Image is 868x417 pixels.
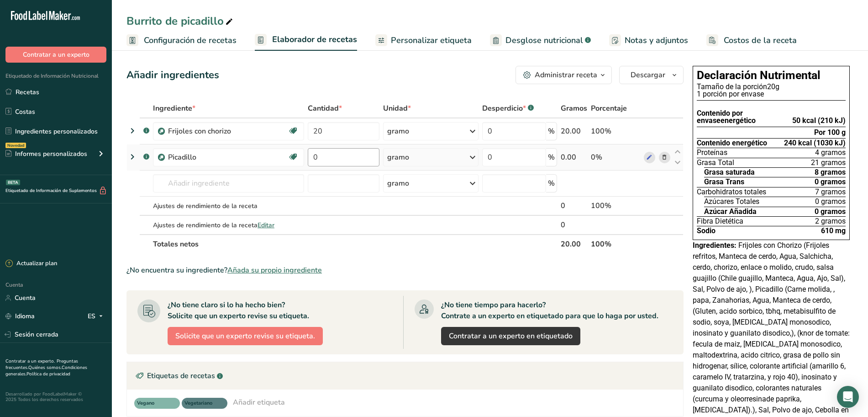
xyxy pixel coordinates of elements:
font: BETA [8,180,18,185]
a: Contratar a un experto. [5,358,55,364]
font: 8 gramos [815,168,846,176]
font: 0 [561,220,565,230]
div: Abrir Intercom Messenger [837,386,859,408]
font: Desarrollado por FoodLabelMaker © [5,391,82,397]
font: 240 kcal (1030 kJ) [784,139,846,147]
font: gramo [387,152,409,162]
font: Burrito de picadillo [126,14,224,28]
font: Grasa saturada [704,168,755,176]
a: Notas y adjuntos [609,30,688,51]
font: Tamaño de la porción [697,82,767,91]
font: Totales netos [153,239,199,249]
font: Idioma [15,312,35,321]
font: Contrate a un experto en etiquetado para que lo haga por usted. [441,311,658,321]
font: Configuración de recetas [144,35,237,46]
a: Elaborador de recetas [255,29,357,51]
font: Etiquetas de recetas [147,371,215,381]
font: Solicite que un experto revise su etiqueta. [175,331,315,341]
button: Descargar [619,66,684,84]
font: Frijoles con chorizo [168,126,231,136]
font: Contratar a un experto en etiquetado [449,331,573,341]
font: 610 mg [821,226,846,235]
font: 2 gramos [815,217,846,225]
font: Cuenta [5,281,23,289]
font: Por 100 g [814,128,846,137]
a: Personalizar etiqueta [375,30,472,51]
font: Azúcar Añadida [704,207,757,216]
font: Vegano [137,400,154,406]
font: 0.00 [561,152,576,162]
font: Añada su propio ingrediente [227,265,322,275]
font: Desperdicio [482,103,523,113]
font: Descargar [631,70,665,80]
font: 7 gramos [815,187,846,196]
font: 21 gramos [811,158,846,167]
font: energético [721,116,756,125]
font: Proteínas [697,148,727,157]
font: Editar [258,221,274,230]
img: Subreceta [158,128,165,135]
a: Quiénes somos. [28,364,62,371]
font: Elaborador de recetas [272,34,357,45]
font: 0% [591,152,602,162]
font: Ingredientes: [693,241,736,250]
font: Fibra Dietética [697,217,743,225]
font: Añadir etiqueta [233,397,285,407]
font: 50 kcal (210 kJ) [792,116,846,125]
button: Solicite que un experto revise su etiqueta. [168,327,323,345]
font: 2025 Todos los derechos reservados [5,396,83,403]
font: Informes personalizados [15,150,87,158]
font: Novedad [7,143,24,148]
font: 0 gramos [815,207,846,216]
font: Grasa Trans [704,177,744,186]
font: Desglose nutricional [505,35,583,46]
input: Añadir ingrediente [153,174,304,192]
a: Contratar a un experto en etiquetado [441,327,580,345]
font: Costas [15,107,35,116]
font: 20.00 [561,239,581,249]
a: Condiciones generales. [5,364,87,377]
font: Declaración Nutrimental [697,69,821,82]
font: Solicite que un experto revise su etiqueta. [168,311,309,321]
font: 0 [561,201,565,211]
button: Administrar receta [516,66,612,84]
a: Preguntas frecuentes. [5,358,78,371]
font: 4 gramos [815,148,846,157]
font: Ingredientes personalizados [15,127,98,136]
font: 0 gramos [815,197,846,206]
a: Configuración de recetas [126,30,237,51]
font: Ajustes de rendimiento de la receta [153,202,258,210]
font: Contenido energético [697,139,767,147]
font: Notas y adjuntos [625,35,688,46]
font: Cuenta [15,294,36,302]
img: Subreceta [158,154,165,161]
font: Gramos [561,103,587,113]
font: Ingrediente [153,103,192,113]
font: Actualizar plan [16,259,57,267]
font: gramo [387,178,409,188]
font: Etiquetado de Información Nutricional [5,72,99,80]
font: Vegetariano [184,400,212,406]
font: Etiquetado de Información de Suplementos [5,187,97,194]
font: ES [88,312,95,321]
font: Personalizar etiqueta [391,35,472,46]
font: Añadir ingredientes [126,68,219,82]
font: Recetas [16,88,39,96]
font: ¿No tiene claro si lo ha hecho bien? [168,300,285,310]
font: 20.00 [561,126,581,136]
font: 20g [767,82,779,91]
font: 100% [591,201,611,211]
a: Desglose nutricional [490,30,591,51]
a: Política de privacidad [26,371,70,377]
font: Sodio [697,226,715,235]
font: Costos de la receta [724,35,797,46]
font: Sesión cerrada [15,330,58,339]
a: Costos de la receta [706,30,797,51]
font: 100% [591,239,611,249]
font: Cantidad [308,103,339,113]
